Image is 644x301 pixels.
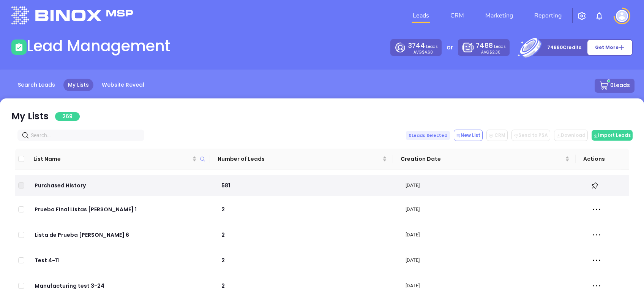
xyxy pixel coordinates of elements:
p: [DATE] [406,182,577,189]
img: iconNotification [595,11,604,21]
p: Leads [476,41,505,51]
p: Purchased History [33,181,207,190]
th: Number of Leads [210,149,393,170]
div: My Lists [11,109,80,123]
img: logo [11,6,133,24]
p: [DATE] [406,206,577,213]
a: Search Leads [13,79,60,91]
p: Lista de Prueba [PERSON_NAME] 6 [33,231,207,239]
p: 2 [220,282,392,290]
span: 269 [55,112,80,121]
button: Send to PSA [511,130,550,141]
th: List Name [27,149,210,170]
p: AVG [481,51,500,54]
span: $2.30 [489,49,500,55]
th: Actions [576,149,621,170]
p: 2 [220,231,392,239]
a: CRM [447,8,467,23]
a: Reporting [531,8,565,23]
button: Import Leads [592,130,633,141]
p: 581 [220,181,392,190]
p: Manufacturing test 3-24 [33,282,207,290]
p: Prueba Final Listas [PERSON_NAME] 1 [33,205,207,214]
span: 3744 [408,41,425,50]
p: or [447,43,453,52]
img: user [616,10,628,22]
button: Download [554,130,588,141]
p: 2 [220,205,392,214]
p: [DATE] [406,257,577,264]
a: Website Reveal [97,79,149,91]
input: Search… [31,131,134,139]
button: Get More [587,40,633,55]
img: iconSetting [577,11,586,21]
a: My Lists [63,79,93,91]
h1: Lead Management [27,37,170,55]
span: List Name [33,155,191,163]
a: Leads [410,8,432,23]
button: New List [454,130,483,141]
p: Leads [408,41,438,51]
button: CRM [486,130,508,141]
a: Marketing [482,8,516,23]
p: Test 4-11 [33,256,207,265]
p: [DATE] [406,282,577,290]
p: 74880 Credits [547,44,581,51]
p: AVG [414,51,433,54]
p: [DATE] [406,231,577,239]
span: $4.60 [422,49,433,55]
span: 0 Leads Selected [406,131,450,140]
button: 0Leads [595,79,635,93]
span: Creation Date [401,155,563,163]
span: 7488 [476,41,492,50]
p: 2 [220,256,392,265]
span: Number of Leads [218,155,380,163]
th: Creation Date [393,149,576,170]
